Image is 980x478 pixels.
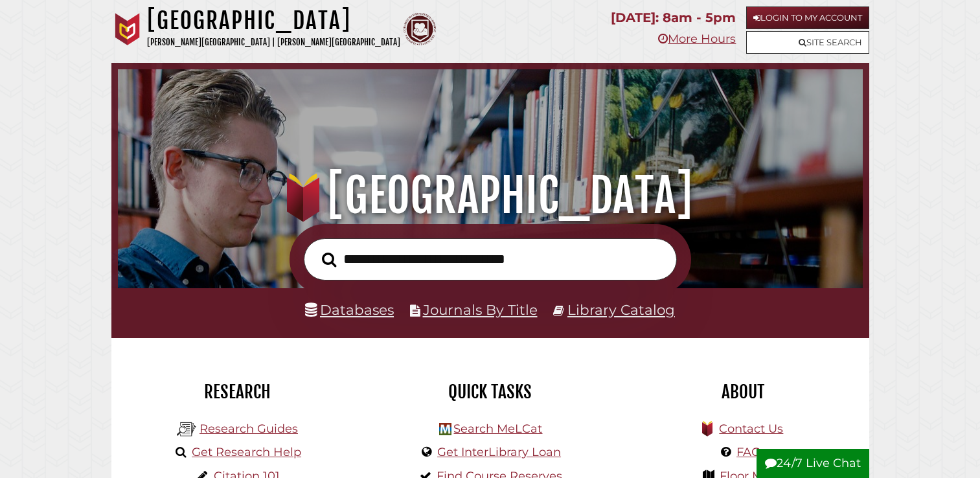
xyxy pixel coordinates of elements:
[746,6,869,29] a: Login to My Account
[439,423,451,435] img: Hekman Library Logo
[746,31,869,54] a: Site Search
[626,381,860,403] h2: About
[315,249,343,271] button: Search
[719,422,783,436] a: Contact Us
[658,32,736,46] a: More Hours
[147,35,400,50] p: [PERSON_NAME][GEOGRAPHIC_DATA] | [PERSON_NAME][GEOGRAPHIC_DATA]
[192,445,301,459] a: Get Research Help
[305,301,394,318] a: Databases
[121,381,354,403] h2: Research
[147,6,400,35] h1: [GEOGRAPHIC_DATA]
[736,445,767,459] a: FAQs
[437,445,561,459] a: Get InterLibrary Loan
[374,381,607,403] h2: Quick Tasks
[453,422,542,436] a: Search MeLCat
[177,420,196,439] img: Hekman Library Logo
[322,251,336,267] i: Search
[132,167,848,224] h1: [GEOGRAPHIC_DATA]
[423,301,538,318] a: Journals By Title
[611,6,736,29] p: [DATE]: 8am - 5pm
[404,13,436,45] img: Calvin Theological Seminary
[567,301,675,318] a: Library Catalog
[199,422,298,436] a: Research Guides
[111,13,144,45] img: Calvin University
